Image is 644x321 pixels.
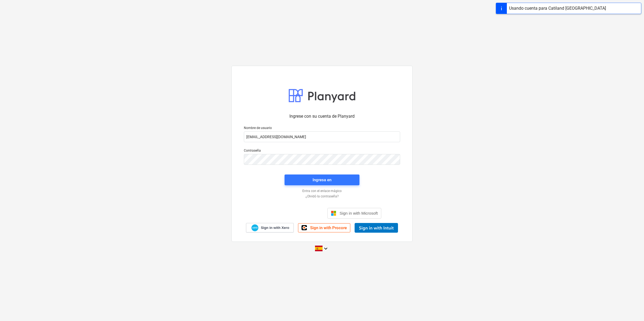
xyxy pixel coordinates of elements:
[241,194,403,199] a: ¿Olvidó la contraseña?
[509,5,606,12] div: Usando cuenta para Catiland [GEOGRAPHIC_DATA]
[241,189,403,193] a: Entra con el enlace mágico
[313,176,331,183] div: Ingresa en
[260,207,326,219] iframe: Botón Iniciar sesión con Google
[340,211,378,215] span: Sign in with Microsoft
[310,225,347,230] span: Sign in with Procore
[261,225,289,230] span: Sign in with Xero
[246,223,294,232] a: Sign in with Xero
[244,149,400,154] p: Contraseña
[285,175,359,185] button: Ingresa en
[244,131,400,142] input: Nombre de usuario
[323,245,329,252] i: keyboard_arrow_down
[298,223,350,232] a: Sign in with Procore
[251,224,258,232] img: Xero logo
[244,126,400,131] p: Nombre de usuario
[244,113,400,120] p: Ingrese con su cuenta de Planyard
[331,211,336,216] img: Microsoft logo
